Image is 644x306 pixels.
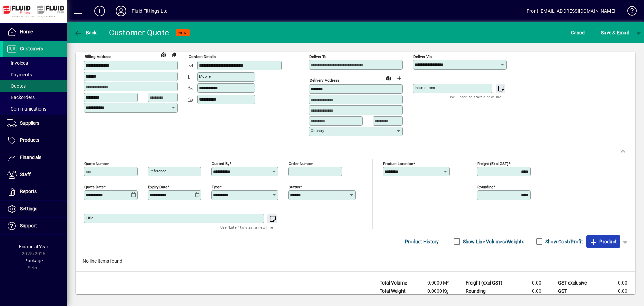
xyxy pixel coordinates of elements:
[19,244,48,249] span: Financial Year
[405,236,439,247] span: Product History
[383,161,413,166] mat-label: Product location
[415,85,435,90] mat-label: Instructions
[212,161,229,166] mat-label: Quoted by
[449,93,501,101] mat-hint: Use 'Enter' to start a new line
[3,149,67,166] a: Financials
[309,54,327,59] mat-label: Deliver To
[3,166,67,183] a: Staff
[3,201,67,217] a: Settings
[586,235,620,248] button: Product
[3,80,67,92] a: Quotes
[477,161,508,166] mat-label: Freight (excl GST)
[595,287,635,295] td: 0.00
[601,27,629,38] span: ave & Email
[383,73,394,83] a: View on map
[20,120,39,126] span: Suppliers
[7,60,28,66] span: Invoices
[3,218,67,234] a: Support
[569,27,587,39] button: Cancel
[149,169,166,173] mat-label: Reference
[3,103,67,115] a: Communications
[20,29,33,34] span: Home
[462,238,524,245] label: Show Line Volumes/Weights
[3,69,67,80] a: Payments
[509,287,549,295] td: 0.00
[376,287,417,295] td: Total Weight
[72,27,98,39] button: Back
[402,235,442,248] button: Product History
[20,137,39,143] span: Products
[67,27,104,39] app-page-header-button: Back
[89,5,110,17] button: Add
[598,27,632,39] button: Save & Email
[311,128,324,133] mat-label: Country
[110,5,132,17] button: Profile
[199,74,211,79] mat-label: Mobile
[462,287,509,295] td: Rounding
[20,46,43,51] span: Customers
[571,27,586,38] span: Cancel
[74,30,97,35] span: Back
[148,184,167,189] mat-label: Expiry date
[20,223,37,228] span: Support
[20,155,41,160] span: Financials
[158,49,169,60] a: View on map
[509,279,549,287] td: 0.00
[7,95,35,100] span: Backorders
[601,30,604,35] span: S
[555,279,595,287] td: GST exclusive
[3,92,67,103] a: Backorders
[462,279,509,287] td: Freight (excl GST)
[86,216,93,220] mat-label: Title
[555,287,595,295] td: GST
[394,73,405,84] button: Choose address
[477,184,493,189] mat-label: Rounding
[84,184,104,189] mat-label: Quote date
[220,223,273,231] mat-hint: Use 'Enter' to start a new line
[622,1,636,23] a: Knowledge Base
[20,206,37,211] span: Settings
[7,106,46,112] span: Communications
[7,72,32,77] span: Payments
[417,279,457,287] td: 0.0000 M³
[20,172,31,177] span: Staff
[590,236,617,247] span: Product
[109,27,169,38] div: Customer Quote
[3,115,67,132] a: Suppliers
[169,49,179,60] button: Copy to Delivery address
[7,83,26,89] span: Quotes
[3,183,67,200] a: Reports
[3,57,67,69] a: Invoices
[3,24,67,40] a: Home
[3,132,67,149] a: Products
[212,184,220,189] mat-label: Type
[84,161,109,166] mat-label: Quote number
[132,6,168,16] div: Fluid Fittings Ltd
[178,31,187,35] span: NEW
[376,279,417,287] td: Total Volume
[20,189,37,194] span: Reports
[24,258,43,263] span: Package
[544,238,583,245] label: Show Cost/Profit
[417,287,457,295] td: 0.0000 Kg
[413,54,432,59] mat-label: Deliver via
[76,251,635,271] div: No line items found
[289,161,313,166] mat-label: Order number
[289,184,300,189] mat-label: Status
[527,6,615,16] div: Front [EMAIL_ADDRESS][DOMAIN_NAME]
[595,279,635,287] td: 0.00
